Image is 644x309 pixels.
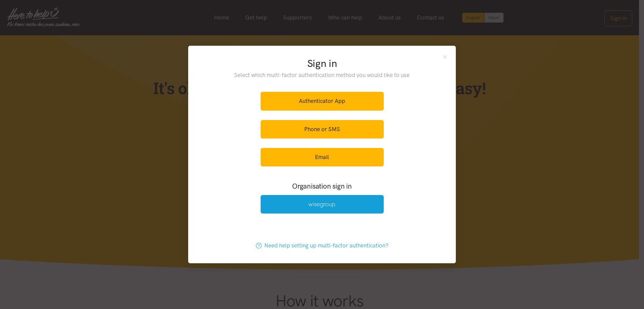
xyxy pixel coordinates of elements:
[242,181,402,191] h3: Organisation sign in
[261,120,384,139] a: Phone or SMS
[261,92,384,110] a: Authenticator App
[308,202,336,208] img: Wise Group
[249,236,395,255] a: Need help setting up multi-factor authentication?
[221,71,424,80] p: Select which multi-factor authentication method you would like to use
[221,56,424,71] h2: Sign in
[261,148,384,166] a: Email
[442,54,448,60] button: Close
